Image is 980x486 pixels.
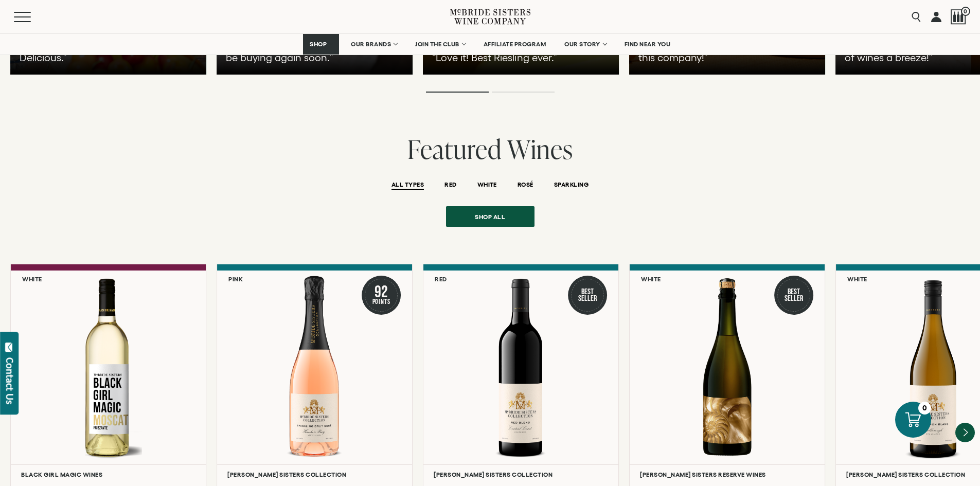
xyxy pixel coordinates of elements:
li: Page dot 2 [492,92,555,93]
button: SPARKLING [554,181,589,190]
span: Shop all [457,207,523,227]
span: SHOP [310,41,327,48]
a: OUR STORY [558,34,613,55]
button: RED [444,181,456,190]
button: WHITE [477,181,497,190]
p: “Love it! Best Riesling ever.” [432,50,597,65]
span: OUR STORY [564,41,600,48]
span: AFFILIATE PROGRAM [484,41,546,48]
button: Next [955,423,975,442]
div: Contact Us [5,357,15,404]
h6: Black Girl Magic Wines [21,471,195,478]
span: OUR BRANDS [351,41,391,48]
button: Mobile Menu Trigger [14,12,51,22]
h6: White [641,276,661,282]
a: JOIN THE CLUB [408,34,472,55]
a: FIND NEAR YOU [618,34,678,55]
a: SHOP [303,34,339,55]
a: OUR BRANDS [344,34,403,55]
span: JOIN THE CLUB [415,41,459,48]
a: AFFILIATE PROGRAM [477,34,553,55]
div: 0 [918,402,931,415]
h6: [PERSON_NAME] Sisters Reserve Wines [640,471,814,478]
h6: White [847,276,867,282]
span: 0 [961,7,970,16]
span: Featured [407,131,502,167]
button: ROSÉ [518,181,533,190]
h6: [PERSON_NAME] Sisters Collection [227,471,402,478]
button: ALL TYPES [391,181,424,190]
span: FIND NEAR YOU [625,41,671,48]
h6: White [22,276,42,282]
h6: [PERSON_NAME] Sisters Collection [434,471,608,478]
li: Page dot 1 [426,92,489,93]
span: Wines [507,131,573,167]
a: Shop all [446,206,534,227]
h6: Red [435,276,447,282]
h6: Pink [228,276,243,282]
